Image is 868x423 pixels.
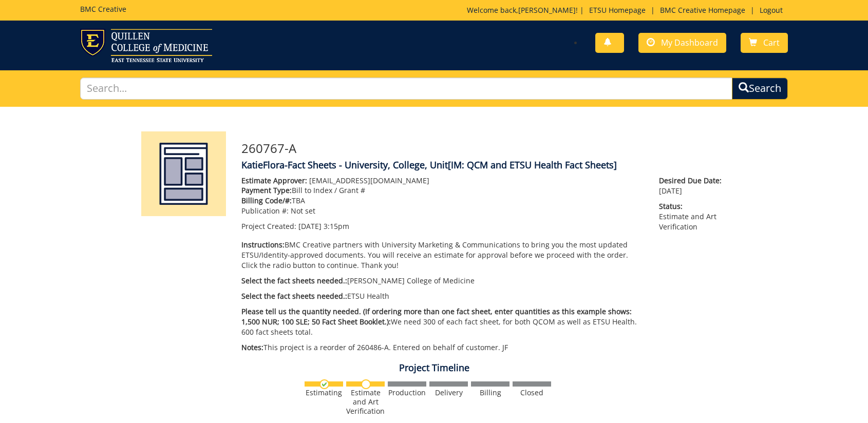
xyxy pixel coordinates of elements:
[241,160,727,170] h4: KatieFlora-Fact Sheets - University, College, Unit
[241,196,644,206] p: TBA
[763,37,780,48] span: Cart
[655,5,750,15] a: BMC Creative Homepage
[241,306,644,337] p: We need 300 of each fact sheet, for both QCOM as well as ETSU Health. 600 fact sheets total.
[134,363,734,373] h4: Project Timeline
[241,221,296,231] span: Project Created:
[141,131,226,216] img: Product featured image
[241,196,292,205] span: Billing Code/#:
[388,388,426,397] div: Production
[467,5,788,15] p: Welcome back, ! | | |
[659,176,727,196] p: [DATE]
[80,5,126,13] h5: BMC Creative
[448,159,617,171] span: [IM: QCM and ETSU Health Fact Sheets]
[638,33,726,53] a: My Dashboard
[241,291,644,301] p: ETSU Health
[305,388,343,397] div: Estimating
[241,240,285,249] span: Instructions:
[346,388,385,416] div: Estimate and Art Verification
[291,206,315,216] span: Not set
[80,78,732,100] input: Search...
[659,176,727,186] span: Desired Due Date:
[241,176,644,186] p: [EMAIL_ADDRESS][DOMAIN_NAME]
[471,388,510,397] div: Billing
[241,306,632,326] span: Please tell us the quantity needed. (If ordering more than one fact sheet, enter quantities as th...
[659,201,727,212] span: Status:
[741,33,788,53] a: Cart
[241,185,292,195] span: Payment Type:
[241,291,347,301] span: Select the fact sheets needed.:
[584,5,651,15] a: ETSU Homepage
[241,276,347,285] span: Select the fact sheets needed.:
[429,388,468,397] div: Delivery
[241,206,289,216] span: Publication #:
[241,276,644,286] p: [PERSON_NAME] College of Medicine
[241,176,307,185] span: Estimate Approver:
[80,29,212,62] img: ETSU logo
[754,5,788,15] a: Logout
[361,379,371,389] img: no
[241,240,644,271] p: BMC Creative partners with University Marketing & Communications to bring you the most updated ET...
[241,342,644,353] p: This project is a reorder of 260486-A. Entered on behalf of customer. JF
[659,201,727,232] p: Estimate and Art Verification
[298,221,349,231] span: [DATE] 3:15pm
[241,185,644,196] p: Bill to Index / Grant #
[732,78,788,100] button: Search
[241,142,727,155] h3: 260767-A
[518,5,576,15] a: [PERSON_NAME]
[241,342,263,352] span: Notes:
[661,37,718,48] span: My Dashboard
[319,379,329,389] img: checkmark
[513,388,551,397] div: Closed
